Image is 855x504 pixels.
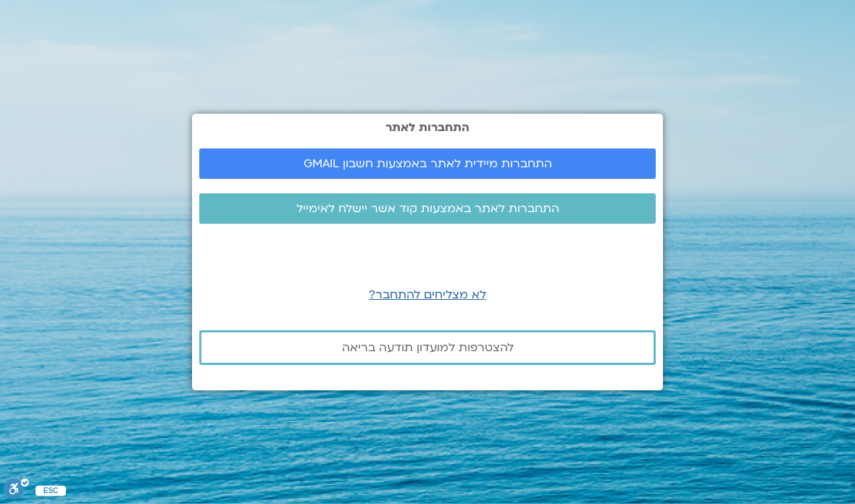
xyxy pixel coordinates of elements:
a: לא מצליחים להתחבר? [369,287,486,303]
a: להצטרפות למועדון תודעה בריאה [199,330,656,365]
span: התחברות לאתר באמצעות קוד אשר יישלח לאימייל [296,202,559,215]
h2: התחברות לאתר [199,121,656,134]
span: התחברות מיידית לאתר באמצעות חשבון GMAIL [304,157,552,170]
a: התחברות מיידית לאתר באמצעות חשבון GMAIL [199,148,656,179]
a: התחברות לאתר באמצעות קוד אשר יישלח לאימייל [199,193,656,224]
span: להצטרפות למועדון תודעה בריאה [342,341,514,354]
